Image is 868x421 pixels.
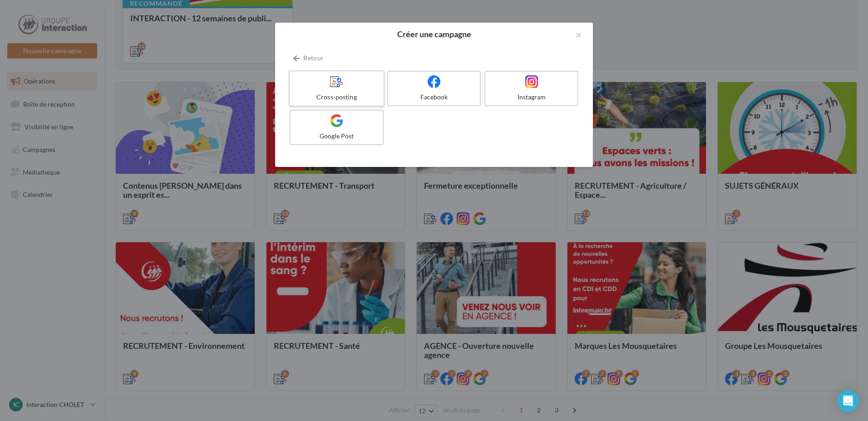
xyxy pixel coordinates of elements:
[489,93,574,102] div: Instagram
[290,30,578,38] h2: Créer une campagne
[392,93,477,102] div: Facebook
[837,390,859,412] div: Open Intercom Messenger
[293,93,380,102] div: Cross-posting
[290,53,327,64] button: Retour
[294,132,379,141] div: Google Post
